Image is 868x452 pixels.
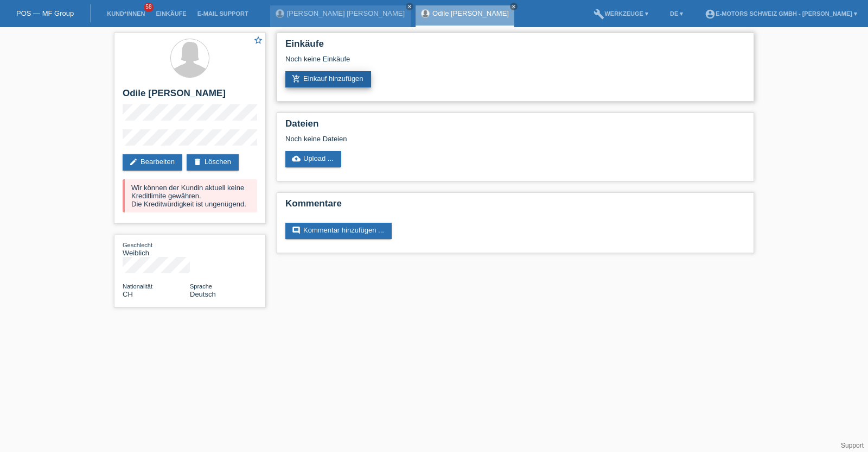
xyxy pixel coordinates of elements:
i: account_circle [705,9,716,20]
span: Geschlecht [123,242,152,248]
a: POS — MF Group [16,9,74,17]
i: close [407,4,412,9]
a: commentKommentar hinzufügen ... [285,223,392,239]
i: star_border [253,35,263,45]
i: edit [129,158,138,166]
span: Deutsch [190,290,216,298]
h2: Einkäufe [285,39,745,55]
a: close [510,3,518,10]
i: cloud_upload [292,154,301,163]
div: Weiblich [123,241,190,257]
a: Kund*innen [101,10,150,17]
i: delete [193,158,202,166]
div: Noch keine Einkäufe [285,55,745,71]
a: add_shopping_cartEinkauf hinzufügen [285,71,371,87]
a: cloud_uploadUpload ... [285,151,341,167]
i: comment [292,226,301,235]
span: Schweiz [123,290,133,298]
a: E-Mail Support [192,10,254,17]
span: Nationalität [123,283,152,290]
a: close [406,3,413,10]
div: Wir können der Kundin aktuell keine Kreditlimite gewähren. Die Kreditwürdigkeit ist ungenügend. [123,179,257,212]
a: account_circleE-Motors Schweiz GmbH - [PERSON_NAME] ▾ [699,10,863,17]
h2: Dateien [285,118,745,135]
a: Odile [PERSON_NAME] [432,9,509,17]
a: [PERSON_NAME] [PERSON_NAME] [287,9,405,17]
h2: Odile [PERSON_NAME] [123,88,257,104]
a: star_border [253,35,263,47]
a: DE ▾ [665,10,688,17]
span: Sprache [190,283,212,290]
div: Noch keine Dateien [285,135,617,143]
i: build [593,9,604,20]
a: Support [841,442,864,449]
span: 58 [144,3,154,12]
h2: Kommentare [285,198,745,215]
a: editBearbeiten [123,154,182,171]
a: deleteLöschen [187,154,239,171]
a: buildWerkzeuge ▾ [588,10,654,17]
a: Einkäufe [150,10,192,17]
i: add_shopping_cart [292,74,301,83]
i: close [511,4,516,9]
